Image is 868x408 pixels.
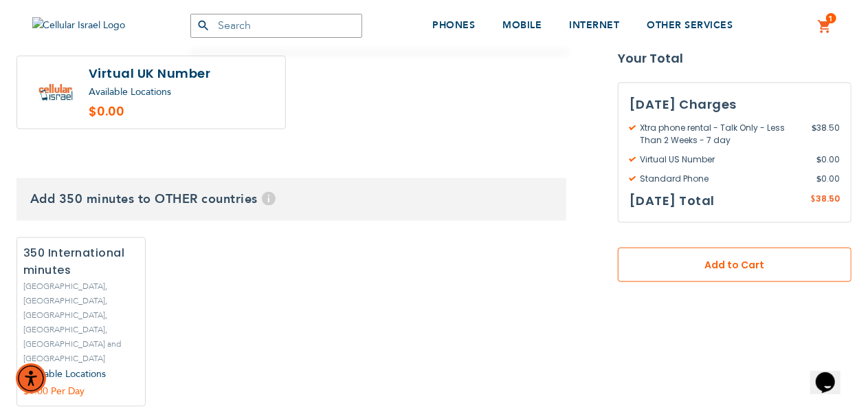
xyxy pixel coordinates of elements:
span: Add to Cart [663,258,806,272]
span: $ [810,193,816,206]
h3: Add 350 minutes to OTHER countries [16,178,566,221]
span: Help [262,192,276,206]
h3: [DATE] Total [630,191,715,211]
span: $ [816,153,821,166]
span: OTHER SERVICES [647,19,733,32]
span: Standard Phone [630,173,816,185]
h3: [DATE] Charges [630,94,840,115]
span: 38.50 [816,193,840,204]
span: Virtual US Number [630,153,816,166]
span: 38.50 [812,122,840,147]
a: Available Locations [23,367,106,380]
span: 0.00 [816,173,840,185]
a: Available Locations [89,85,171,98]
button: Add to Cart [618,248,852,282]
img: Cellular Israel Logo [32,17,163,34]
iframe: chat widget [810,353,854,394]
span: PHONES [433,19,476,32]
span: $ [816,173,821,185]
input: Search [190,14,362,38]
span: $ [812,122,816,134]
strong: Your Total [618,48,852,69]
a: 1 [818,19,833,35]
div: Accessibility Menu [16,363,46,394]
span: Xtra phone rental - Talk Only - Less Than 2 Weeks - 7 day [630,122,812,147]
span: MOBILE [503,19,542,32]
span: INTERNET [570,19,620,32]
span: 0.00 [816,153,840,166]
span: 1 [829,13,834,24]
